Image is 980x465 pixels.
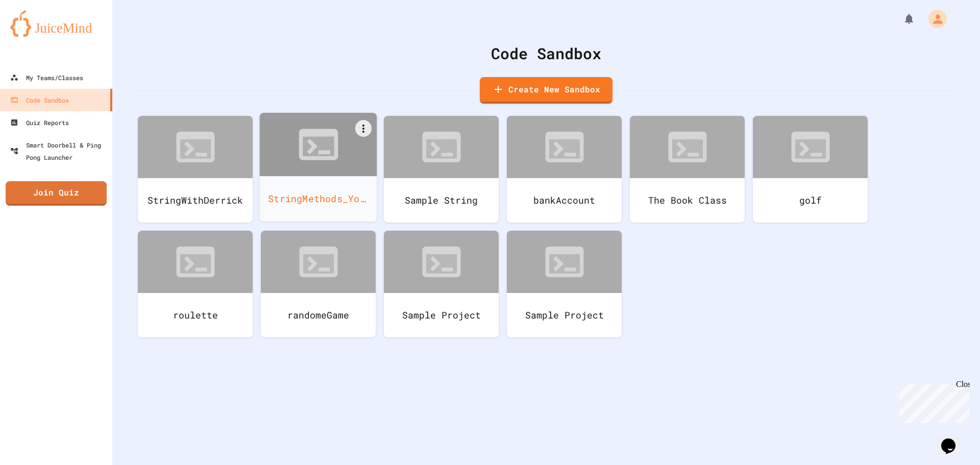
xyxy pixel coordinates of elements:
div: Sample Project [384,293,499,337]
iframe: chat widget [895,380,970,423]
div: bankAccount [507,178,622,223]
a: Sample String [384,116,499,223]
div: My Teams/Classes [10,71,83,84]
a: Sample Project [384,231,499,337]
a: StringMethods_YourLastName.java [260,113,377,222]
div: randomeGame [261,293,376,337]
div: Code Sandbox [138,42,954,65]
div: My Notifications [884,10,918,28]
a: golf [753,116,868,223]
a: roulette [138,231,253,337]
div: Chat with us now!Close [4,4,70,65]
a: bankAccount [507,116,622,223]
div: StringMethods_YourLastName.java [260,176,377,222]
div: Code Sandbox [10,94,69,106]
a: StringWithDerrick [138,116,253,223]
div: roulette [138,293,253,337]
div: golf [753,178,868,223]
a: randomeGame [261,231,376,337]
div: Smart Doorbell & Ping Pong Launcher [10,139,108,163]
img: logo-orange.svg [10,10,102,37]
a: Create New Sandbox [480,77,612,104]
div: Sample Project [507,293,622,337]
div: My Account [918,7,949,31]
iframe: chat widget [937,424,970,455]
a: Join Quiz [6,181,107,206]
a: Sample Project [507,231,622,337]
div: Quiz Reports [10,116,69,129]
div: Sample String [384,178,499,223]
div: StringWithDerrick [138,178,253,223]
div: The Book Class [630,178,745,223]
a: The Book Class [630,116,745,223]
